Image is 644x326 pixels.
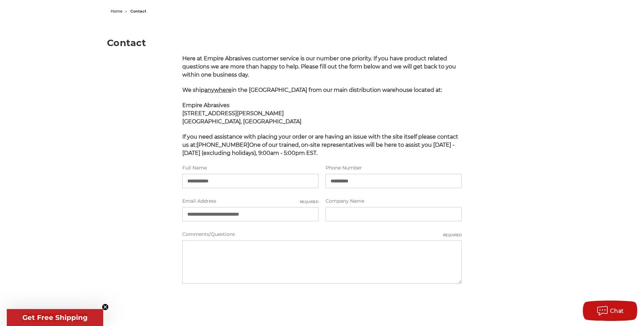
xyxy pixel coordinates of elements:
[182,55,456,78] span: Here at Empire Abrasives customer service is our number one priority. If you have product related...
[111,9,123,14] a: home
[182,198,318,205] label: Email Address
[610,308,624,314] span: Chat
[182,87,442,93] span: We ship in the [GEOGRAPHIC_DATA] from our main distribution warehouse located at:
[22,313,88,322] span: Get Free Shipping
[300,199,318,204] small: Required
[326,164,462,171] label: Phone Number
[182,110,301,125] strong: [STREET_ADDRESS][PERSON_NAME] [GEOGRAPHIC_DATA], [GEOGRAPHIC_DATA]
[182,293,286,320] iframe: reCAPTCHA
[197,142,249,148] strong: [PHONE_NUMBER]
[182,134,458,156] span: If you need assistance with placing your order or are having an issue with the site itself please...
[182,231,462,238] label: Comments/Questions
[107,38,537,47] h1: Contact
[182,102,229,108] span: Empire Abrasives
[583,301,637,321] button: Chat
[130,9,146,14] span: contact
[443,232,462,238] small: Required
[204,87,232,93] span: anywhere
[326,198,462,205] label: Company Name
[102,304,109,310] button: Close teaser
[182,164,318,171] label: Full Name
[7,309,103,326] div: Get Free ShippingClose teaser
